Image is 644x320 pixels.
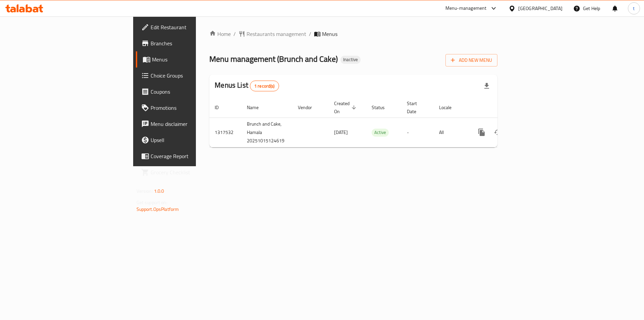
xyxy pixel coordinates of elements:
[136,116,241,132] a: Menu disclaimer
[151,23,235,31] span: Edit Restaurant
[136,35,241,51] a: Branches
[209,51,338,66] span: Menu management ( Brunch and Cake )
[136,132,241,148] a: Upsell
[137,187,153,195] span: Version:
[372,129,389,136] span: Active
[434,118,468,147] td: All
[468,97,543,118] th: Actions
[340,57,361,62] span: Inactive
[298,103,321,111] span: Vendor
[215,80,279,91] h2: Menus List
[372,103,393,111] span: Status
[250,83,279,89] span: 1 record(s)
[247,103,267,111] span: Name
[479,78,495,94] div: Export file
[451,56,492,64] span: Add New Menu
[136,100,241,116] a: Promotions
[136,84,241,100] a: Coupons
[136,164,241,180] a: Grocery Checklist
[474,124,490,140] button: more
[136,148,241,164] a: Coverage Report
[334,99,358,116] span: Created On
[154,187,164,195] span: 1.0.0
[152,55,235,63] span: Menus
[334,128,348,137] span: [DATE]
[238,30,306,38] a: Restaurants management
[151,72,235,80] span: Choice Groups
[340,56,361,64] div: Inactive
[407,99,426,116] span: Start Date
[209,97,543,147] table: enhanced table
[136,19,241,35] a: Edit Restaurant
[445,4,487,12] div: Menu-management
[518,5,562,12] div: [GEOGRAPHIC_DATA]
[136,67,241,84] a: Choice Groups
[215,103,227,111] span: ID
[633,5,635,12] span: t
[151,120,235,128] span: Menu disclaimer
[151,88,235,96] span: Coupons
[137,198,167,207] span: Get support on:
[137,205,179,214] a: Support.OpsPlatform
[151,168,235,176] span: Grocery Checklist
[151,152,235,160] span: Coverage Report
[445,54,497,66] button: Add New Menu
[241,118,292,147] td: Brunch and Cake, Hamala 20251015124619
[151,136,235,144] span: Upsell
[151,39,235,47] span: Branches
[209,30,497,38] nav: breadcrumb
[247,30,306,38] span: Restaurants management
[439,103,460,111] span: Locale
[136,51,241,67] a: Menus
[322,30,337,38] span: Menus
[250,81,279,91] div: Total records count
[401,118,434,147] td: -
[151,104,235,112] span: Promotions
[309,30,311,38] li: /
